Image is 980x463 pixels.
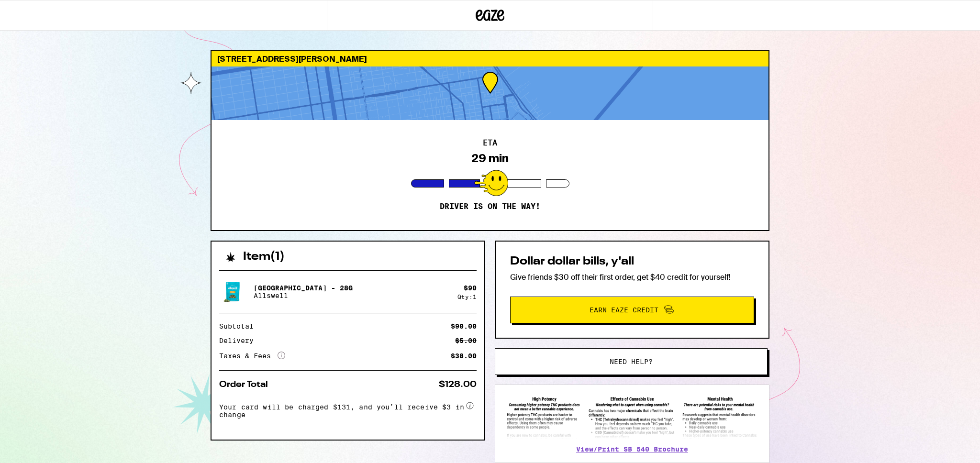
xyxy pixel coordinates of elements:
p: Driver is on the way! [440,202,540,211]
div: Subtotal [219,323,260,330]
div: Qty: 1 [457,294,477,300]
img: SB 540 Brochure preview [505,395,759,439]
button: Earn Eaze Credit [510,297,754,323]
div: $90.00 [451,323,477,330]
span: Your card will be charged $131, and you’ll receive $3 in change [219,400,464,419]
iframe: Opens a widget where you can find more information [918,434,970,458]
h2: Item ( 1 ) [243,251,285,263]
div: Delivery [219,337,260,344]
span: Need help? [610,358,653,365]
p: Give friends $30 off their first order, get $40 credit for yourself! [510,272,754,282]
div: $ 90 [464,284,477,292]
h2: ETA [483,139,497,147]
div: $5.00 [455,337,477,344]
a: View/Print SB 540 Brochure [576,445,688,453]
img: Allswell - Garden Grove - 28g [219,278,246,305]
div: Taxes & Fees [219,352,285,360]
p: Allswell [254,292,353,299]
div: $128.00 [439,380,477,389]
p: [GEOGRAPHIC_DATA] - 28g [254,284,353,292]
h2: Dollar dollar bills, y'all [510,256,754,267]
div: 29 min [471,152,509,165]
span: Earn Eaze Credit [590,307,658,313]
div: $38.00 [451,353,477,359]
div: [STREET_ADDRESS][PERSON_NAME] [212,51,768,66]
div: Order Total [219,380,275,389]
button: Need help? [495,348,768,375]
